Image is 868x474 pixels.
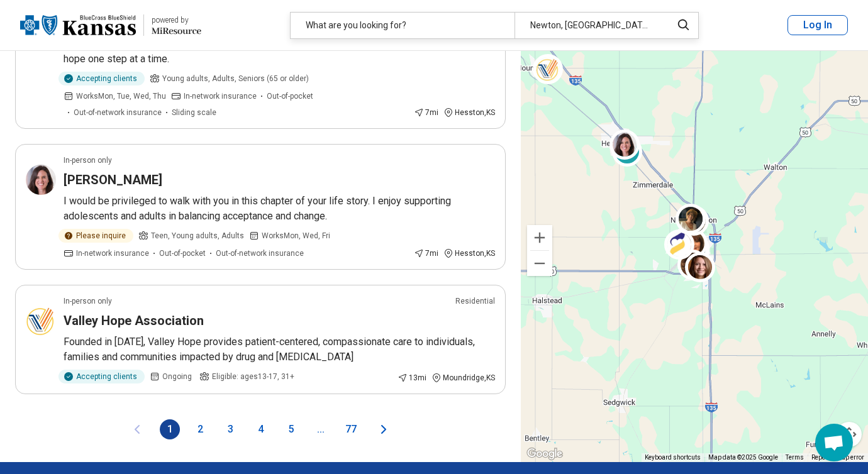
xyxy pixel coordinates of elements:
p: In-person only [64,295,112,307]
button: Zoom out [527,251,552,276]
span: Works Mon, Wed, Fri [262,230,330,241]
span: Out-of-network insurance [216,248,304,259]
span: Young adults, Adults, Seniors (65 or older) [162,73,309,84]
button: Map camera controls [837,422,862,447]
div: powered by [152,14,201,26]
div: Hesston , KS [443,107,495,118]
p: Founded in [DATE], Valley Hope provides patient-centered, compassionate care to individuals, fami... [64,334,495,365]
p: In-person only [64,155,112,166]
h3: [PERSON_NAME] [64,171,162,189]
p: Residential [455,295,495,307]
div: Newton, [GEOGRAPHIC_DATA] [515,13,664,38]
img: Google [524,446,565,462]
button: Next page [376,419,391,439]
div: 7 mi [414,107,438,118]
button: Previous page [130,419,145,439]
span: Ongoing [162,371,192,382]
button: 4 [250,419,270,439]
span: Map data ©2025 Google [708,454,778,461]
button: Keyboard shortcuts [645,453,701,462]
button: 5 [281,419,301,439]
span: Sliding scale [172,107,216,118]
a: Open this area in Google Maps (opens a new window) [524,446,565,462]
img: Blue Cross Blue Shield Kansas [20,10,136,40]
span: Teen, Young adults, Adults [151,230,244,241]
div: What are you looking for? [291,13,515,38]
div: 13 mi [398,372,426,383]
div: Hesston , KS [443,248,495,259]
a: Report a map error [811,454,864,461]
div: Moundridge , KS [431,372,495,383]
span: ... [311,419,331,439]
span: In-network insurance [184,91,257,102]
a: Blue Cross Blue Shield Kansaspowered by [20,10,201,40]
button: Log In [787,15,848,35]
button: 2 [190,419,210,439]
button: Zoom in [527,225,552,250]
div: 7 mi [414,248,438,259]
span: Eligible: ages 13-17, 31+ [212,371,294,382]
div: Accepting clients [58,72,145,85]
span: Out-of-pocket [267,91,313,102]
button: 1 [160,419,180,439]
div: Please inquire [58,229,133,243]
span: Works Mon, Tue, Wed, Thu [76,91,166,102]
h3: Valley Hope Association [64,312,204,329]
a: Terms (opens in new tab) [786,454,804,461]
span: Out-of-network insurance [74,107,162,118]
p: Supporting your well-being and embracing your inner strength by building resilience and restoring... [64,36,495,67]
p: I would be privileged to walk with you in this chapter of your life story. I enjoy supporting ado... [64,194,495,224]
div: Accepting clients [58,370,145,383]
span: Out-of-pocket [159,248,206,259]
span: In-network insurance [76,248,149,259]
button: 3 [220,419,240,439]
div: Open chat [815,424,853,461]
button: 77 [341,419,361,439]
